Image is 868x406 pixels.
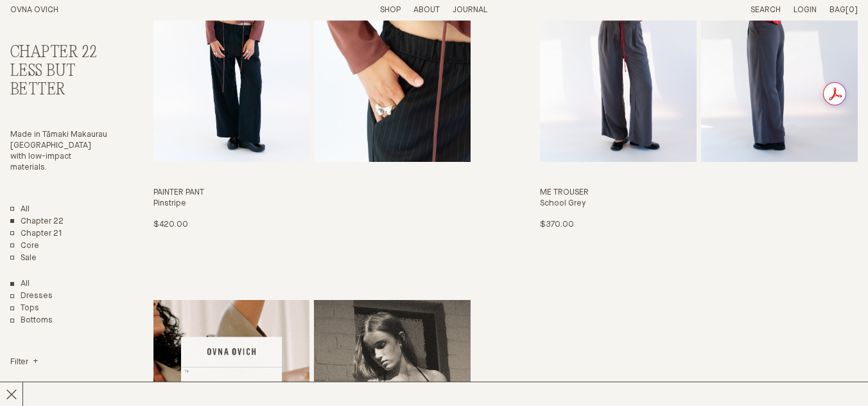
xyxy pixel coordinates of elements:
[10,204,30,215] a: All
[10,130,107,173] p: Made in Tāmaki Makaurau [GEOGRAPHIC_DATA] with low-impact materials.
[10,44,107,62] h2: Chapter 22
[413,5,440,16] summary: About
[10,357,38,368] summary: Filter
[10,241,39,252] a: Core
[380,6,401,14] a: Shop
[10,62,107,100] h3: Less But Better
[10,303,39,314] a: Tops
[10,216,64,227] a: Chapter 22
[751,6,781,14] a: Search
[829,6,846,14] span: Bag
[10,253,37,264] a: Sale
[540,199,858,209] h4: School Grey
[540,220,573,229] span: $370.00
[153,188,471,199] h3: Painter Pant
[10,291,53,302] a: Dresses
[846,6,858,14] span: [0]
[10,229,62,240] a: Chapter 21
[540,188,858,199] h3: Me Trouser
[153,220,188,229] span: $420.00
[453,6,487,14] a: Journal
[10,279,30,290] a: Show All
[10,6,58,14] a: Home
[794,6,817,14] a: Login
[153,199,471,209] h4: Pinstripe
[10,315,53,326] a: Bottoms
